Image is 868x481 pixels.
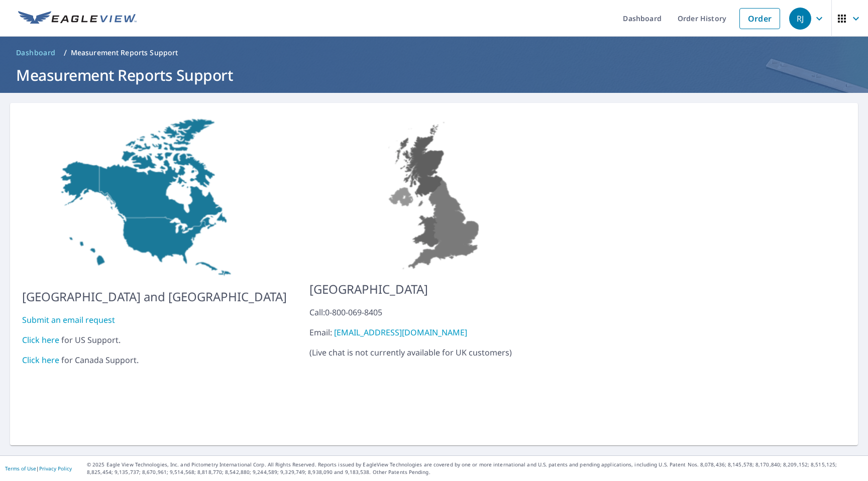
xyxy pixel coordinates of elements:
[5,465,36,472] a: Terms of Use
[789,8,811,30] div: RJ
[22,334,287,346] div: for US Support.
[22,288,287,306] p: [GEOGRAPHIC_DATA] and [GEOGRAPHIC_DATA]
[309,115,562,272] img: US-MAP
[22,334,59,345] a: Click here
[22,354,287,366] div: for Canada Support.
[22,354,59,366] a: Click here
[12,65,856,85] h1: Measurement Reports Support
[309,306,562,318] div: Call: 0-800-069-8405
[309,280,562,298] p: [GEOGRAPHIC_DATA]
[309,306,562,358] p: ( Live chat is not currently available for UK customers )
[12,45,60,61] a: Dashboard
[87,461,863,476] p: © 2025 Eagle View Technologies, Inc. and Pictometry International Corp. All Rights Reserved. Repo...
[739,8,780,29] a: Order
[12,45,856,61] nav: breadcrumb
[16,48,56,58] span: Dashboard
[309,326,562,338] div: Email:
[39,465,72,472] a: Privacy Policy
[71,48,178,58] p: Measurement Reports Support
[22,115,287,280] img: US-MAP
[64,47,67,59] li: /
[334,327,467,338] a: [EMAIL_ADDRESS][DOMAIN_NAME]
[22,314,115,325] a: Submit an email request
[5,465,72,471] p: |
[18,11,137,26] img: EV Logo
